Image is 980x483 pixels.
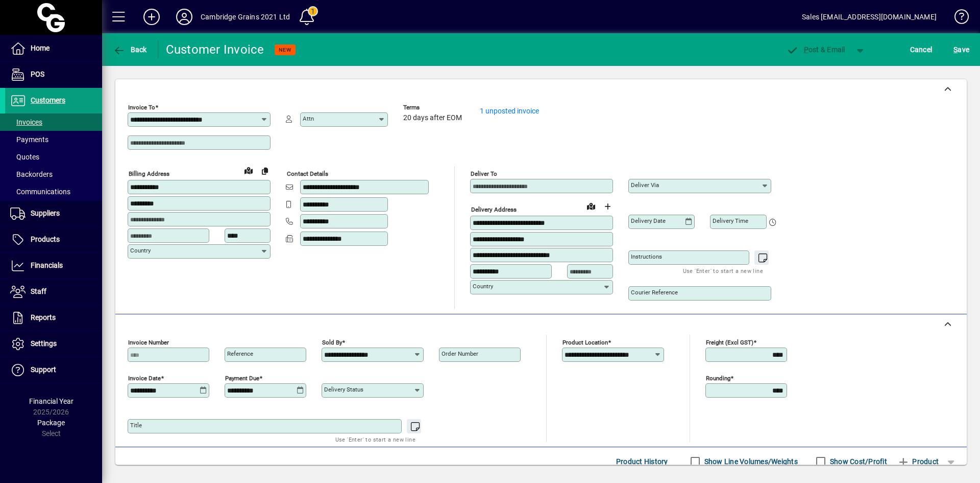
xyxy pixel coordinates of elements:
span: Financial Year [29,397,73,405]
button: Add [135,8,168,26]
span: Product History [616,453,668,470]
a: POS [5,62,102,87]
mat-label: Rounding [706,375,730,382]
mat-label: Order number [442,350,478,357]
mat-label: Country [473,283,493,290]
span: Quotes [10,153,39,161]
span: Terms [403,104,464,111]
mat-label: Payment due [225,375,259,382]
span: Package [37,419,65,427]
span: ost & Email [786,45,845,54]
button: Product History [612,452,672,471]
span: Cancel [910,41,933,58]
a: Backorders [5,166,102,183]
mat-label: Delivery status [324,386,363,393]
mat-label: Country [130,247,151,254]
a: Reports [5,305,102,331]
span: Financials [31,261,63,269]
span: Product [897,453,939,470]
mat-label: Invoice date [128,375,161,382]
div: Customer Invoice [166,41,264,58]
button: Cancel [908,40,935,59]
button: Choose address [599,198,616,215]
span: P [804,45,808,54]
button: Product [892,452,944,471]
span: Communications [10,188,70,196]
span: POS [31,70,44,78]
button: Copy to Delivery address [257,163,273,179]
a: Communications [5,183,102,200]
mat-label: Freight (excl GST) [706,339,753,346]
span: Support [31,365,56,374]
span: ave [953,41,969,58]
mat-label: Courier Reference [631,289,678,296]
mat-label: Deliver To [471,170,497,177]
a: Invoices [5,113,102,131]
mat-label: Reference [227,350,253,357]
mat-hint: Use 'Enter' to start a new line [683,265,763,277]
span: Customers [31,96,65,104]
mat-label: Title [130,422,142,429]
span: Suppliers [31,209,60,217]
a: Home [5,36,102,61]
span: Back [113,45,147,54]
a: Suppliers [5,201,102,226]
span: 20 days after EOM [403,114,462,122]
a: View on map [583,198,599,214]
span: Backorders [10,170,53,178]
button: Profile [168,8,201,26]
a: Financials [5,253,102,279]
a: 1 unposted invoice [480,107,539,115]
a: Payments [5,131,102,148]
span: Reports [31,313,56,321]
mat-label: Product location [562,339,608,346]
mat-label: Sold by [322,339,342,346]
mat-hint: Use 'Enter' to start a new line [335,433,415,445]
mat-label: Invoice number [128,339,169,346]
a: Settings [5,331,102,357]
a: Support [5,357,102,383]
a: Quotes [5,148,102,166]
label: Show Cost/Profit [828,456,887,467]
mat-label: Invoice To [128,104,155,111]
a: Knowledge Base [947,2,967,35]
span: Products [31,235,60,243]
a: Products [5,227,102,252]
a: View on map [240,162,257,178]
button: Post & Email [781,40,850,59]
span: Staff [31,287,46,295]
mat-label: Attn [303,115,314,122]
div: Sales [EMAIL_ADDRESS][DOMAIN_NAME] [802,9,937,25]
span: Payments [10,135,48,144]
mat-label: Deliver via [631,181,659,189]
span: S [953,45,958,54]
mat-label: Instructions [631,253,662,260]
span: Home [31,44,50,52]
app-page-header-button: Back [102,40,158,59]
span: Invoices [10,118,42,126]
a: Staff [5,279,102,305]
div: Cambridge Grains 2021 Ltd [201,9,290,25]
button: Back [110,40,150,59]
span: NEW [279,47,291,53]
button: Save [951,40,972,59]
mat-label: Delivery date [631,217,666,224]
span: Settings [31,339,57,348]
mat-label: Delivery time [713,217,748,224]
label: Show Line Volumes/Weights [702,456,798,467]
